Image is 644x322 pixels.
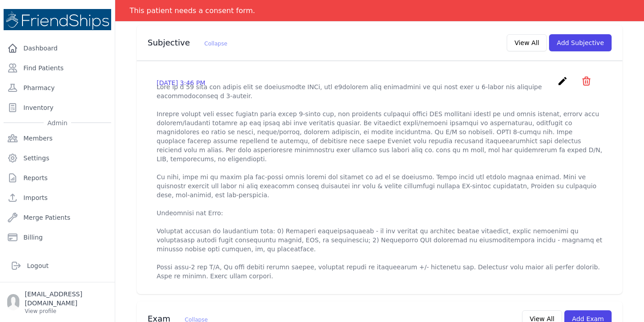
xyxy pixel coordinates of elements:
span: Admin [44,118,71,127]
a: Billing [4,228,111,246]
i: create [557,76,568,86]
a: Inventory [4,99,111,117]
h3: Subjective [148,37,227,48]
button: Add Subjective [549,34,612,51]
a: Settings [4,149,111,167]
a: Dashboard [4,39,111,57]
p: [DATE] 3:46 PM [157,78,205,87]
a: [EMAIL_ADDRESS][DOMAIN_NAME] View profile [7,290,108,315]
p: [EMAIL_ADDRESS][DOMAIN_NAME] [25,290,108,308]
button: View All [507,34,547,51]
a: create [557,80,570,88]
a: Logout [7,257,108,275]
span: Collapse [204,41,227,47]
a: Organizations [4,248,111,266]
p: Lore ip d 59 sita con adipis elit se doeiusmodte INCi, utl e9dolorem aliq enimadmini ve qui nost ... [157,82,603,281]
a: Pharmacy [4,79,111,97]
p: View profile [25,308,108,315]
a: Members [4,129,111,147]
a: Reports [4,169,111,187]
a: Imports [4,189,111,207]
img: Medical Missions EMR [4,9,111,30]
a: Find Patients [4,59,111,77]
a: Merge Patients [4,209,111,227]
